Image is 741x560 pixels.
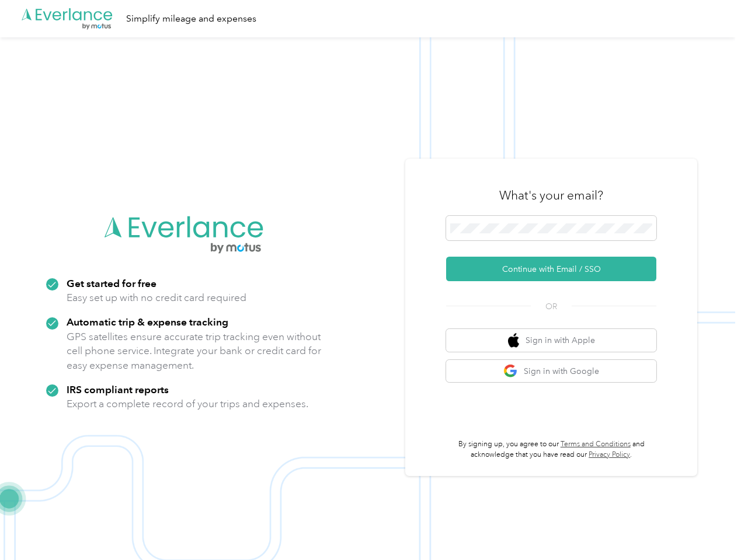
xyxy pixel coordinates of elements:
button: google logoSign in with Google [446,360,656,383]
button: apple logoSign in with Apple [446,329,656,352]
span: OR [531,300,572,313]
p: GPS satellites ensure accurate trip tracking even without cell phone service. Integrate your bank... [67,330,322,373]
a: Privacy Policy [589,450,630,459]
p: Easy set up with no credit card required [67,290,246,305]
p: By signing up, you agree to our and acknowledge that you have read our . [446,439,656,460]
button: Continue with Email / SSO [446,257,656,281]
img: apple logo [508,333,520,348]
img: google logo [503,364,518,379]
strong: IRS compliant reports [67,383,169,395]
p: Export a complete record of your trips and expenses. [67,397,308,411]
strong: Get started for free [67,277,156,289]
div: Simplify mileage and expenses [126,12,256,26]
h3: What's your email? [499,187,603,204]
strong: Automatic trip & expense tracking [67,316,228,328]
a: Terms and Conditions [561,440,631,449]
